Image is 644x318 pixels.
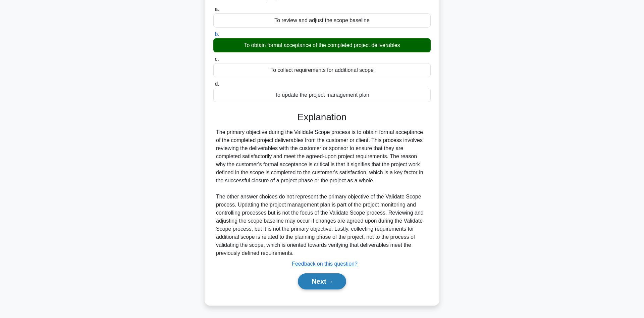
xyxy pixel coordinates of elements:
span: c. [215,56,219,62]
h3: Explanation [217,111,427,123]
div: To collect requirements for additional scope [213,63,431,77]
button: Next [298,273,346,289]
div: The primary objective during the Validate Scope process is to obtain formal acceptance of the com... [216,128,428,257]
span: d. [215,81,219,87]
div: To update the project management plan [213,88,431,102]
div: To review and adjust the scope baseline [213,13,431,28]
div: To obtain formal acceptance of the completed project deliverables [213,38,431,52]
a: Feedback on this question? [292,261,358,267]
span: b. [215,31,219,37]
span: a. [215,6,219,12]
